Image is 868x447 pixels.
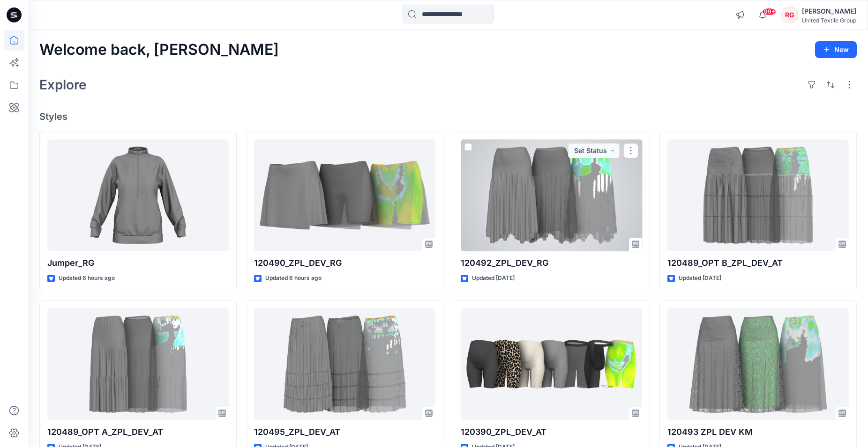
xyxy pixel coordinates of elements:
[254,308,435,420] a: 120495_ZPL_DEV_AT
[254,425,435,439] p: 120495_ZPL_DEV_AT
[254,139,435,251] a: 120490_ZPL_DEV_RG
[47,256,229,270] p: Jumper_RG
[667,256,849,270] p: 120489_OPT B_ZPL_DEV_AT
[802,6,856,17] div: [PERSON_NAME]
[39,77,87,92] h2: Explore
[815,41,857,58] button: New
[679,273,721,283] p: Updated [DATE]
[667,308,849,420] a: 120493 ZPL DEV KM
[762,8,776,15] span: 99+
[802,17,856,24] div: United Textile Group
[461,139,642,251] a: 120492_ZPL_DEV_RG
[472,273,515,283] p: Updated [DATE]
[254,256,435,270] p: 120490_ZPL_DEV_RG
[39,111,857,122] h4: Styles
[461,308,642,420] a: 120390_ZPL_DEV_AT
[47,425,229,439] p: 120489_OPT A_ZPL_DEV_AT
[265,273,322,283] p: Updated 6 hours ago
[47,139,229,251] a: Jumper_RG
[39,41,279,59] h2: Welcome back, [PERSON_NAME]
[461,425,642,439] p: 120390_ZPL_DEV_AT
[47,308,229,420] a: 120489_OPT A_ZPL_DEV_AT
[667,139,849,251] a: 120489_OPT B_ZPL_DEV_AT
[667,425,849,439] p: 120493 ZPL DEV KM
[59,273,115,283] p: Updated 6 hours ago
[781,7,798,23] div: RG
[461,256,642,270] p: 120492_ZPL_DEV_RG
